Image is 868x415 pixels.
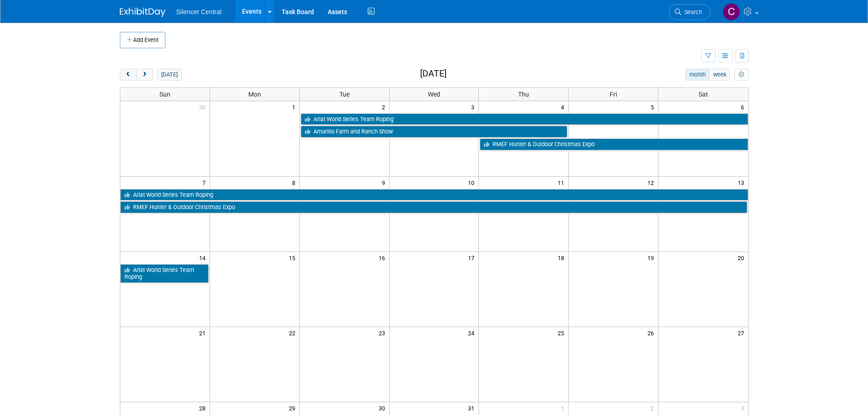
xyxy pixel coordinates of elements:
span: 28 [198,402,210,414]
span: 21 [198,327,210,338]
span: 20 [737,252,748,263]
span: 22 [288,327,299,338]
span: 30 [198,101,210,113]
img: ExhibitDay [120,8,165,17]
span: 11 [557,177,568,188]
i: Personalize Calendar [739,72,745,78]
span: 10 [467,177,478,188]
span: 14 [198,252,210,263]
span: Silencer Central [176,8,222,15]
img: Cade Cox [723,3,740,20]
span: 2 [381,101,389,113]
h2: [DATE] [420,69,447,79]
span: 7 [201,177,210,188]
span: Sun [159,91,170,98]
a: Ariat World Series Team Roping [301,113,748,125]
a: Search [669,4,711,20]
button: [DATE] [157,69,181,81]
button: week [709,69,730,81]
span: 26 [647,327,658,338]
span: 5 [650,101,658,113]
span: Tue [339,91,349,98]
span: 16 [378,252,389,263]
span: 27 [737,327,748,338]
span: 15 [288,252,299,263]
a: Ariat World Series Team Roping [120,189,748,201]
span: 25 [557,327,568,338]
button: prev [120,69,137,81]
span: 12 [647,177,658,188]
span: 8 [291,177,299,188]
span: Thu [518,91,529,98]
button: next [136,69,153,81]
a: RMEF Hunter & Outdoor Christmas Expo [120,201,747,213]
span: 18 [557,252,568,263]
span: 23 [378,327,389,338]
a: Ariat World Series Team Roping [120,264,209,283]
span: 4 [560,101,568,113]
a: RMEF Hunter & Outdoor Christmas Expo [480,138,748,150]
span: 1 [560,402,568,414]
span: 3 [740,402,748,414]
span: 1 [291,101,299,113]
span: 24 [467,327,478,338]
span: 31 [467,402,478,414]
span: 13 [737,177,748,188]
span: 30 [378,402,389,414]
span: Mon [248,91,261,98]
span: 2 [650,402,658,414]
span: Fri [610,91,617,98]
button: month [685,69,709,81]
span: 6 [740,101,748,113]
a: Amarillo Farm and Ranch Show [301,126,568,138]
span: Search [681,9,702,15]
span: 9 [381,177,389,188]
span: 19 [647,252,658,263]
span: 17 [467,252,478,263]
span: 3 [470,101,478,113]
span: 29 [288,402,299,414]
span: Sat [699,91,708,98]
button: myCustomButton [734,69,748,81]
span: Wed [428,91,440,98]
button: Add Event [120,32,165,48]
